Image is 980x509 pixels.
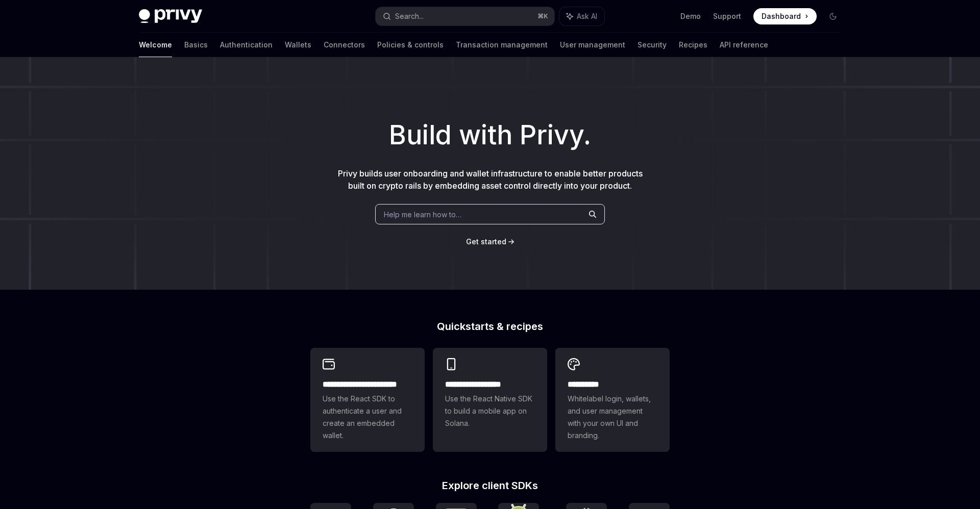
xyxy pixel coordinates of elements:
[679,33,707,57] a: Recipes
[466,237,506,247] a: Get started
[395,10,424,22] div: Search...
[720,33,768,57] a: API reference
[384,209,461,220] span: Help me learn how to…
[568,393,657,442] span: Whitelabel login, wallets, and user management with your own UI and branding.
[680,11,701,21] a: Demo
[184,33,208,57] a: Basics
[310,321,670,332] h2: Quickstarts & recipes
[220,33,273,57] a: Authentication
[285,33,311,57] a: Wallets
[555,348,670,452] a: **** *****Whitelabel login, wallets, and user management with your own UI and branding.
[338,168,643,191] span: Privy builds user onboarding and wallet infrastructure to enable better products built on crypto ...
[445,393,535,429] span: Use the React Native SDK to build a mobile app on Solana.
[139,33,172,57] a: Welcome
[323,393,412,442] span: Use the React SDK to authenticate a user and create an embedded wallet.
[376,7,554,26] button: Search...⌘K
[324,33,365,57] a: Connectors
[753,8,817,24] a: Dashboard
[310,480,670,491] h2: Explore client SDKs
[377,33,444,57] a: Policies & controls
[466,237,506,246] span: Get started
[713,11,741,21] a: Support
[559,7,604,26] button: Ask AI
[638,33,667,57] a: Security
[139,9,202,23] img: dark logo
[762,11,801,21] span: Dashboard
[433,348,547,452] a: **** **** **** ***Use the React Native SDK to build a mobile app on Solana.
[825,8,841,24] button: Toggle dark mode
[577,11,597,21] span: Ask AI
[560,33,625,57] a: User management
[16,115,964,155] h1: Build with Privy.
[537,12,548,20] span: ⌘ K
[456,33,548,57] a: Transaction management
